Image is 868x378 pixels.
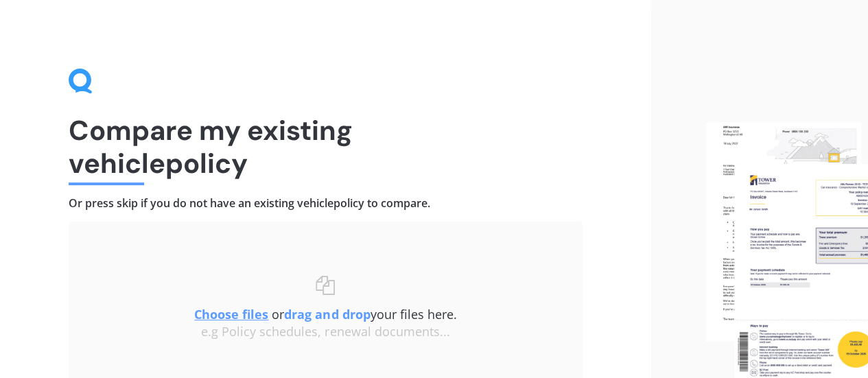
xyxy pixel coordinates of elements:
h4: Or press skip if you do not have an existing vehicle policy to compare. [69,196,583,211]
h1: Compare my existing vehicle policy [69,114,583,180]
b: drag and drop [284,306,370,322]
u: Choose files [194,306,268,322]
div: e.g Policy schedules, renewal documents... [96,324,555,340]
span: or your files here. [194,306,456,322]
